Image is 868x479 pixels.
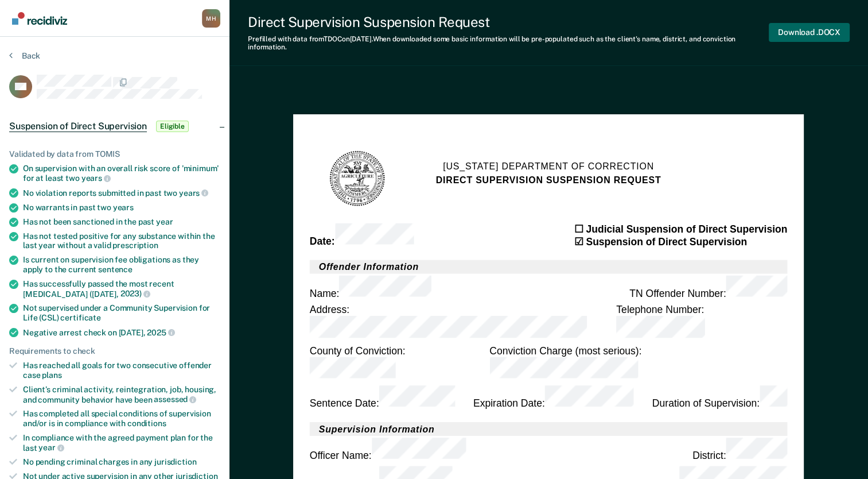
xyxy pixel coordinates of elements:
span: sentence [98,265,133,274]
button: Download .DOCX [769,23,850,42]
span: year [38,443,64,452]
span: year [156,217,173,226]
div: Name : [310,275,431,299]
div: No warrants in past two [23,203,220,213]
span: years [179,188,208,198]
div: Is current on supervision fee obligations as they apply to the current [23,255,220,275]
div: Prefilled with data from TDOC on [DATE] . When downloaded some basic information will be pre-popu... [248,35,769,52]
div: M H [202,9,220,28]
div: Conviction Charge (most serious) : [490,344,788,381]
div: Requirements to check [9,346,220,356]
div: Officer Name : [310,438,466,462]
div: No pending criminal charges in any [23,457,220,467]
span: 2025 [147,328,174,337]
span: conditions [127,419,166,428]
div: No violation reports submitted in past two [23,188,220,198]
div: Negative arrest check on [DATE], [23,327,220,338]
div: ☑ Suspension of Direct Supervision [574,235,788,249]
span: years [81,173,111,183]
div: Duration of Supervision : [652,385,788,409]
div: Sentence Date : [310,385,455,409]
h1: [US_STATE] Department of Correction [443,159,654,173]
div: Expiration Date : [473,385,634,409]
div: Has not tested positive for any substance within the last year without a valid [23,231,220,251]
div: Has completed all special conditions of supervision and/or is in compliance with [23,409,220,428]
span: plans [42,370,61,380]
span: 2023) [120,289,150,298]
div: County of Conviction : [310,344,490,381]
div: TN Offender Number : [630,275,788,299]
div: In compliance with the agreed payment plan for the last [23,433,220,453]
img: Recidiviz [12,12,67,25]
div: Direct Supervision Suspension Request [248,14,769,30]
span: certificate [60,313,100,322]
div: District : [692,438,787,462]
span: prescription [112,241,158,250]
button: Profile dropdown button [202,9,220,28]
div: Validated by data from TOMIS [9,149,220,159]
span: assessed [154,395,196,404]
h2: Offender Information [310,260,788,273]
div: Client’s criminal activity, reintegration, job, housing, and community behavior have been [23,385,220,404]
div: Has not been sanctioned in the past [23,217,220,227]
div: Has reached all goals for two consecutive offender case [23,361,220,380]
span: Suspension of Direct Supervision [9,121,147,132]
div: Telephone Number : [616,303,787,340]
span: Eligible [156,121,189,132]
span: years [113,203,134,212]
span: jurisdiction [154,457,196,466]
h2: DIRECT SUPERVISION SUSPENSION REQUEST [436,173,661,187]
button: Back [9,51,40,61]
div: Date : [310,223,414,247]
div: Not supervised under a Community Supervision for Life (CSL) [23,303,220,323]
div: Has successfully passed the most recent [MEDICAL_DATA] ([DATE], [23,279,220,299]
div: On supervision with an overall risk score of 'minimum' for at least two [23,164,220,183]
div: Address : [310,303,616,340]
h2: Supervision Information [310,422,788,436]
div: ☐ Judicial Suspension of Direct Supervision [574,222,788,235]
